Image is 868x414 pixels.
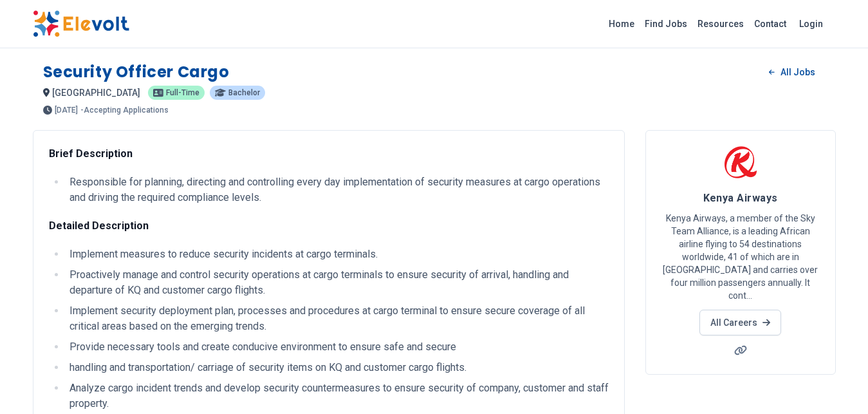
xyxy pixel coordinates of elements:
[228,89,260,97] span: Bachelor
[661,212,820,302] p: Kenya Airways, a member of the Sky Team Alliance, is a leading African airline flying to 54 desti...
[604,14,640,34] a: Home
[43,62,230,82] h1: Security Officer Cargo
[791,11,831,37] a: Login
[52,88,140,98] span: [GEOGRAPHIC_DATA]
[80,106,169,114] p: - Accepting Applications
[166,89,199,97] span: Full-time
[640,14,692,34] a: Find Jobs
[749,14,791,34] a: Contact
[66,381,609,411] li: Analyze cargo incident trends and develop security countermeasures to ensure security of company,...
[66,360,609,375] li: handling and transportation/ carriage of security items on KQ and customer cargo flights.
[692,14,749,34] a: Resources
[725,146,757,178] img: Kenya Airways
[66,267,609,298] li: Proactively manage and control security operations at cargo terminals to ensure security of arriv...
[66,303,609,334] li: Implement security deployment plan, processes and procedures at cargo terminal to ensure secure c...
[699,310,781,335] a: All Careers
[703,192,778,204] span: Kenya Airways
[66,174,609,205] li: Responsible for planning, directing and controlling every day implementation of security measures...
[49,147,133,160] strong: Brief Description
[759,62,825,82] a: All Jobs
[66,339,609,355] li: Provide necessary tools and create conducive environment to ensure safe and secure
[66,247,609,262] li: Implement measures to reduce security incidents at cargo terminals.
[33,10,129,37] img: Elevolt
[49,220,149,232] strong: Detailed Description
[55,106,78,114] span: [DATE]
